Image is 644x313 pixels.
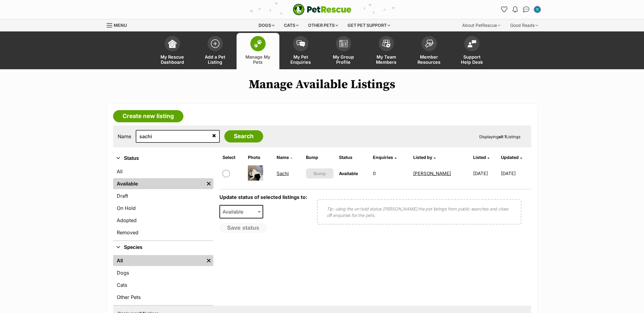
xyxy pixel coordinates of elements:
[458,54,486,65] span: Support Help Desk
[211,39,219,48] img: add-pet-listing-icon-0afa8454b4691262ce3f59096e99ab1cd57d4a30225e0717b998d2c9b9846f56.svg
[114,23,127,28] span: Menu
[201,54,229,65] span: Add a Pet Listing
[118,134,131,139] label: Name
[245,153,274,162] th: Photo
[370,163,410,184] td: 0
[151,33,194,69] a: My Rescue Dashboard
[113,215,213,226] a: Adopted
[113,166,213,177] a: All
[219,205,263,218] span: Available
[254,40,262,48] img: manage-my-pets-icon-02211641906a0b7f246fdf0571729dbe1e7629f14944591b6c1af311fb30b64b.svg
[471,163,500,184] td: [DATE]
[413,155,436,160] a: Listed by
[501,155,522,160] a: Updated
[113,154,213,162] button: Status
[113,292,213,303] a: Other Pets
[113,203,213,214] a: On Hold
[220,207,249,216] span: Available
[293,4,351,15] img: logo-e224e6f780fb5917bec1dbf3a21bbac754714ae5b6737aabdf751b685950b380.svg
[204,178,213,189] a: Remove filter
[458,19,505,31] div: About PetRescue
[219,194,307,200] label: Update status of selected listings to:
[113,110,183,122] a: Create new listing
[306,168,333,178] button: Bump
[373,155,393,160] span: translation missing: en.admin.listings.index.attributes.enquiries
[254,19,279,31] div: Dogs
[113,255,204,266] a: All
[113,279,213,290] a: Cats
[373,155,396,160] a: Enquiries
[510,5,520,14] button: Notifications
[113,254,213,305] div: Species
[280,19,303,31] div: Cats
[499,134,506,139] strong: all 1
[343,19,394,31] div: Get pet support
[107,19,131,30] a: Menu
[219,223,267,233] button: Save status
[468,40,476,47] img: help-desk-icon-fdf02630f3aa405de69fd3d07c3f3aa587a6932b1a1747fa1d2bba05be0121f9.svg
[413,171,451,176] a: [PERSON_NAME]
[277,171,289,176] a: Sachi
[113,227,213,238] a: Removed
[244,54,272,65] span: Manage My Pets
[532,5,542,14] button: My account
[501,163,531,184] td: [DATE]
[113,243,213,251] button: Species
[506,19,542,31] div: Good Reads
[159,54,186,65] span: My Rescue Dashboard
[513,6,517,13] img: notifications-46538b983faf8c2785f20acdc204bb7945ddae34d4c08c2a6579f10ce5e182be.svg
[499,5,542,14] ul: Account quick links
[237,33,279,69] a: Manage My Pets
[339,40,348,47] img: group-profile-icon-3fa3cf56718a62981997c0bc7e787c4b2cf8bcc04b72c1350f741eb67cf2f40e.svg
[339,171,358,176] span: Available
[113,165,213,240] div: Status
[322,33,365,69] a: My Group Profile
[365,33,408,69] a: My Team Members
[337,153,370,162] th: Status
[224,130,263,142] input: Search
[501,155,519,160] span: Updated
[499,5,509,14] a: Favourites
[479,134,521,139] span: Displaying Listings
[304,153,336,162] th: Bump
[277,155,292,160] a: Name
[287,54,315,65] span: My Pet Enquiries
[382,40,391,48] img: team-members-icon-5396bd8760b3fe7c0b43da4ab00e1e3bb1a5d9ba89233759b79545d2d3fc5d0d.svg
[168,39,177,48] img: dashboard-icon-eb2f2d2d3e046f16d808141f083e7271f6b2e854fb5c12c21221c1fb7104beca.svg
[473,155,486,160] span: Listed
[327,206,512,218] p: Tip: using the on hold status [PERSON_NAME] the pet listings from public searches and close off e...
[473,155,489,160] a: Listed
[373,54,400,65] span: My Team Members
[113,190,213,201] a: Draft
[204,255,213,266] a: Remove filter
[425,39,433,48] img: member-resources-icon-8e73f808a243e03378d46382f2149f9095a855e16c252ad45f914b54edf8863c.svg
[415,54,443,65] span: Member Resources
[293,4,351,15] a: PetRescue
[534,6,540,13] img: Emily Middleton profile pic
[277,155,289,160] span: Name
[330,54,357,65] span: My Group Profile
[296,40,305,47] img: pet-enquiries-icon-7e3ad2cf08bfb03b45e93fb7055b45f3efa6380592205ae92323e6603595dc1f.svg
[451,33,493,69] a: Support Help Desk
[220,153,245,162] th: Select
[408,33,451,69] a: Member Resources
[113,178,204,189] a: Available
[194,33,237,69] a: Add a Pet Listing
[523,6,529,13] img: chat-41dd97257d64d25036548639549fe6c8038ab92f7586957e7f3b1b290dea8141.svg
[279,33,322,69] a: My Pet Enquiries
[413,155,432,160] span: Listed by
[314,170,326,177] span: Bump
[113,267,213,278] a: Dogs
[304,19,342,31] div: Other pets
[521,5,531,14] a: Conversations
